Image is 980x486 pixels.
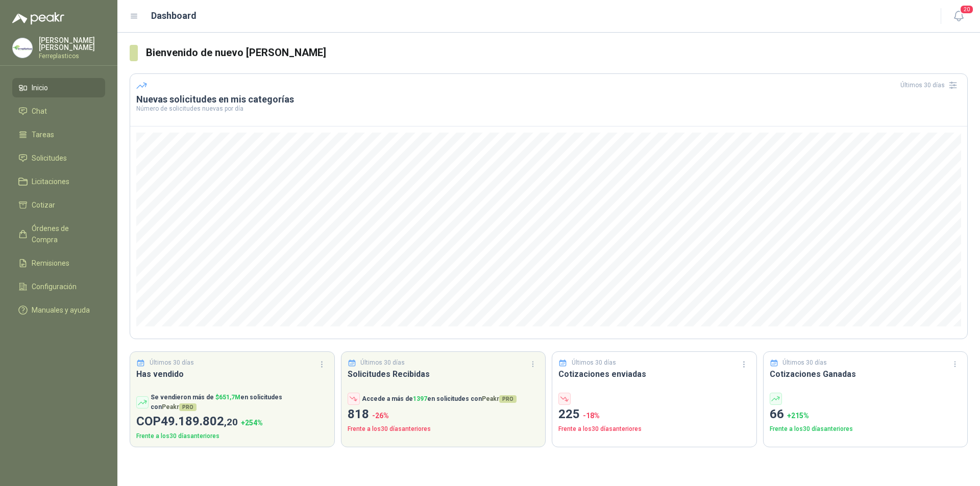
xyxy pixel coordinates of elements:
[770,368,962,380] h3: Cotizaciones Ganadas
[224,416,238,428] span: ,20
[348,368,540,380] h3: Solicitudes Recibidas
[162,403,197,411] span: Peakr
[32,82,48,93] span: Inicio
[136,412,328,431] p: COP
[583,412,600,420] span: -18 %
[136,106,961,112] p: Número de solicitudes nuevas por día
[39,53,105,59] p: Ferreplasticos
[372,412,389,420] span: -26 %
[12,277,105,296] a: Configuración
[32,199,55,211] span: Cotizar
[482,395,517,402] span: Peakr
[12,253,105,273] a: Remisiones
[32,176,69,187] span: Licitaciones
[215,394,240,401] span: $ 651,7M
[900,77,961,93] div: Últimos 30 días
[413,395,427,402] span: 1397
[151,393,328,412] p: Se vendieron más de en solicitudes con
[12,78,105,97] a: Inicio
[32,223,95,245] span: Órdenes de Compra
[150,358,194,368] p: Últimos 30 días
[348,405,540,424] p: 818
[13,38,32,58] img: Company Logo
[558,424,750,434] p: Frente a los 30 días anteriores
[151,9,197,23] h1: Dashboard
[32,258,69,269] span: Remisiones
[12,12,64,24] img: Logo peakr
[12,148,105,168] a: Solicitudes
[770,424,962,434] p: Frente a los 30 días anteriores
[161,414,238,428] span: 49.189.802
[32,304,90,316] span: Manuales y ayuda
[32,129,54,140] span: Tareas
[782,358,827,368] p: Últimos 30 días
[146,45,968,61] h3: Bienvenido de nuevo [PERSON_NAME]
[949,7,968,25] button: 20
[12,125,105,144] a: Tareas
[12,172,105,191] a: Licitaciones
[12,101,105,121] a: Chat
[499,395,517,403] span: PRO
[136,368,328,380] h3: Has vendido
[32,281,77,292] span: Configuración
[12,195,105,215] a: Cotizar
[362,394,517,404] p: Accede a más de en solicitudes con
[136,93,961,106] h3: Nuevas solicitudes en mis categorías
[12,300,105,320] a: Manuales y ayuda
[136,431,328,441] p: Frente a los 30 días anteriores
[12,219,105,249] a: Órdenes de Compra
[960,5,974,14] span: 20
[770,405,962,424] p: 66
[360,358,405,368] p: Últimos 30 días
[32,152,67,164] span: Solicitudes
[558,368,750,380] h3: Cotizaciones enviadas
[348,424,540,434] p: Frente a los 30 días anteriores
[179,403,197,411] span: PRO
[787,412,809,420] span: + 215 %
[241,419,263,427] span: + 254 %
[39,37,105,51] p: [PERSON_NAME] [PERSON_NAME]
[558,405,750,424] p: 225
[32,106,47,117] span: Chat
[572,358,616,368] p: Últimos 30 días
